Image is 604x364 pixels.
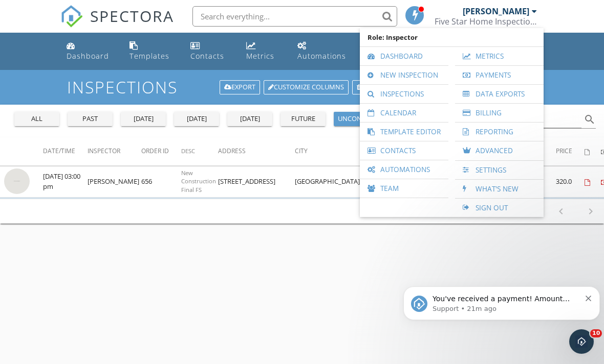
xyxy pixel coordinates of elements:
[295,166,362,198] td: [GEOGRAPHIC_DATA]
[246,51,274,61] div: Metrics
[72,114,109,124] div: past
[178,114,215,124] div: [DATE]
[590,329,602,337] span: 10
[62,37,117,66] a: Dashboard
[43,137,88,166] th: Date/Time: Not sorted.
[285,114,321,124] div: future
[365,66,443,84] a: New Inspection
[60,5,83,28] img: The Best Home Inspection Software - Spectora
[295,137,362,166] th: City: Not sorted.
[399,265,604,336] iframe: Intercom notifications message
[365,28,538,46] span: Role: Inspector
[220,80,260,94] a: Export
[141,166,181,198] td: 656
[556,137,585,166] th: Price: Not sorted.
[141,137,181,166] th: Order ID: Not sorted.
[88,147,120,155] span: Inspector
[585,137,601,166] th: Agreements signed: Not sorted.
[186,28,193,36] button: Dismiss notification
[365,85,443,103] a: Inspections
[130,51,169,61] div: Templates
[365,47,443,65] a: Dashboard
[460,161,538,179] a: Settings
[125,114,162,124] div: [DATE]
[242,37,285,66] a: Metrics
[231,114,268,124] div: [DATE]
[435,16,537,27] div: Five Star Home Inspections
[218,147,246,155] span: Address
[218,137,295,166] th: Address: Not sorted.
[121,112,166,126] button: [DATE]
[569,329,594,354] iframe: Intercom live chat
[365,104,443,122] a: Calendar
[365,141,443,160] a: Contacts
[227,112,272,126] button: [DATE]
[90,5,174,27] span: SPECTORA
[33,30,178,139] span: You've received a payment! Amount $385.00 Fee $0.00 Net $385.00 Transaction # pi_3SCT51K7snlDGpRF...
[365,123,443,141] a: Template Editor
[460,180,538,198] a: What's New
[4,168,30,194] img: streetview
[186,37,234,66] a: Contacts
[33,39,181,48] p: Message from Support, sent 21m ago
[338,114,386,124] div: unconfirmed
[293,37,354,66] a: Automations (Basic)
[192,6,397,27] input: Search everything...
[460,85,538,103] a: Data Exports
[334,112,390,126] button: unconfirmed
[281,112,326,126] button: future
[174,112,219,126] button: [DATE]
[43,166,88,198] td: [DATE] 03:00 pm
[218,166,295,198] td: [STREET_ADDRESS]
[584,113,596,126] i: search
[460,141,538,160] a: Advanced
[67,78,537,96] h1: Inspections
[67,51,109,61] div: Dashboard
[460,199,538,217] a: Sign Out
[556,147,572,155] span: Price
[181,137,218,166] th: Desc: Not sorted.
[88,137,141,166] th: Inspector: Not sorted.
[60,14,174,35] a: SPECTORA
[43,147,75,155] span: Date/Time
[460,66,538,84] a: Payments
[365,179,443,198] a: Team
[556,166,585,198] td: 320.0
[264,80,349,94] a: Customize Columns
[18,114,55,124] div: all
[181,147,195,155] span: Desc
[295,147,308,155] span: City
[352,80,442,94] a: Undelete inspections
[365,160,443,179] a: Automations
[463,6,529,16] div: [PERSON_NAME]
[460,47,538,65] a: Metrics
[14,112,59,126] button: all
[141,147,169,155] span: Order ID
[460,104,538,122] a: Billing
[297,51,346,61] div: Automations
[181,169,216,194] span: New Construction Final FS
[88,166,141,198] td: [PERSON_NAME]
[460,123,538,141] a: Reporting
[190,51,224,61] div: Contacts
[125,37,178,66] a: Templates
[68,112,113,126] button: past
